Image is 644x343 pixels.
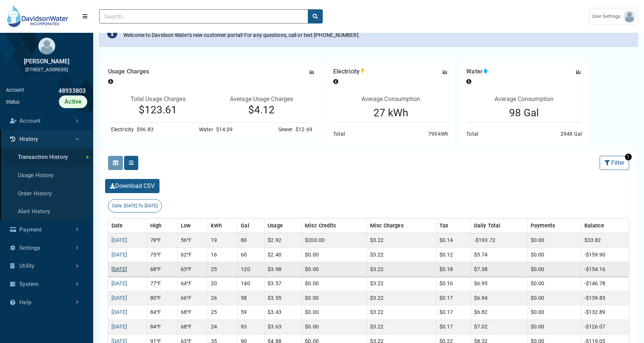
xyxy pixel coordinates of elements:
[108,68,149,75] h2: Usage Charges
[581,262,629,277] td: -$154.16
[147,218,177,233] th: High
[59,95,87,108] div: Active
[108,95,208,104] p: Total Usage Charges
[527,291,581,305] td: $0.00
[6,57,87,66] div: [PERSON_NAME]
[581,277,629,291] td: -$146.78
[6,66,87,73] div: [STREET_ADDRESS]
[208,248,238,262] td: 16
[436,262,471,277] td: $0.18
[471,248,528,262] td: $5.74
[309,69,315,75] button: Chart for Usage Charges
[265,305,302,320] td: $3.43
[308,9,323,23] button: search
[527,248,581,262] td: $0.00
[362,95,420,107] p: Average Consumption
[238,291,265,305] td: 58
[108,218,147,233] th: Date
[302,277,367,291] td: $0.00
[436,305,471,320] td: $0.17
[265,233,302,248] td: $2.92
[199,126,213,133] div: Water
[625,154,632,160] span: 1
[238,320,265,334] td: 93
[302,262,367,277] td: $0.00
[6,98,20,106] div: Status
[302,305,367,320] td: $0.00
[238,305,265,320] td: 59
[147,291,177,305] td: 80°F
[592,13,624,20] span: User Settings
[581,305,629,320] td: -$132.89
[123,31,360,39] div: Welcome to Davidson Water's new customer portal! For any questions, call or text [PHONE_NUMBER].
[208,277,238,291] td: 20
[589,8,638,25] a: User Settings
[495,95,553,107] p: Average Consumption
[367,291,436,305] td: $3.22
[509,107,539,119] p: 98 Gal
[178,305,208,320] td: 68°F
[367,262,436,277] td: $3.22
[147,305,177,320] td: 84°F
[178,277,208,291] td: 64°F
[112,203,123,208] span: Date:
[99,9,308,23] input: Search
[527,218,581,233] th: Payments
[208,262,238,277] td: 25
[178,248,208,262] td: 62°F
[147,320,177,334] td: 84°F
[208,104,315,116] p: $4.12
[367,320,436,334] td: $3.22
[213,126,233,133] div: $14.09
[581,248,629,262] td: -$159.90
[134,126,154,133] div: $96.83
[24,86,87,95] div: 48933803
[111,280,127,287] a: [DATE]
[111,126,134,133] div: Electricity
[436,233,471,248] td: $0.14
[178,262,208,277] td: 63°F
[367,233,436,248] td: $3.22
[527,320,581,334] td: $0.00
[124,203,158,208] span: [DATE] To [DATE]
[442,69,448,75] button: Chart for Electricity
[208,305,238,320] td: 25
[436,277,471,291] td: $0.16
[581,233,629,248] td: $33.82
[466,68,489,75] h2: Water
[367,277,436,291] td: $3.22
[428,130,449,138] div: 799 kWh
[238,277,265,291] td: 140
[147,277,177,291] td: 77°F
[178,320,208,334] td: 68°F
[471,291,528,305] td: $6.94
[561,130,582,138] div: 2948 Gal
[6,86,24,95] div: Account
[302,218,367,233] th: Misc Credits
[208,218,238,233] th: kWh
[111,324,127,330] a: [DATE]
[575,69,582,75] button: Chart for Water
[208,233,238,248] td: 19
[265,320,302,334] td: $3.63
[471,305,528,320] td: $6.82
[178,233,208,248] td: 56°F
[471,277,528,291] td: $6.95
[436,320,471,334] td: $0.17
[302,320,367,334] td: $0.00
[111,237,127,243] a: [DATE]
[373,107,408,119] p: 27 kWh
[265,291,302,305] td: $3.55
[111,252,127,258] a: [DATE]
[367,248,436,262] td: $3.22
[6,4,71,28] img: DEMO Logo
[147,248,177,262] td: 75°F
[302,248,367,262] td: $0.00
[367,218,436,233] th: Misc Charges
[302,291,367,305] td: $0.00
[178,218,208,233] th: Low
[581,291,629,305] td: -$139.83
[471,233,528,248] td: -$193.72
[238,262,265,277] td: 120
[333,130,345,138] div: Total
